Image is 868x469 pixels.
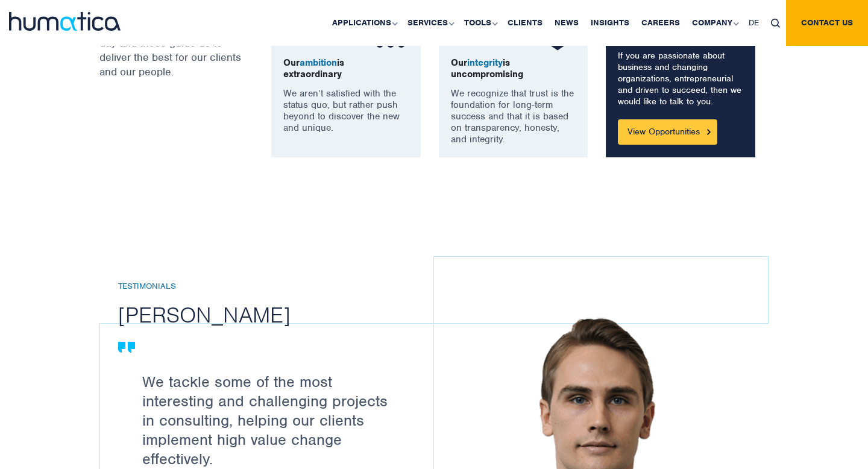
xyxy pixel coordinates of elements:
h6: Testimonials [118,282,451,292]
h2: [PERSON_NAME] [118,301,451,329]
img: search_icon [771,19,780,28]
span: integrity [467,57,503,69]
span: DE [749,17,759,28]
a: View Opportunities [618,119,717,145]
span: ambition [300,57,337,69]
p: We recognize that trust is the foundation for long-term success and that it is based on transpare... [451,88,576,145]
p: Our is extraordinary [283,57,409,80]
p: If you are passionate about business and changing organizations, entrepreneurial and driven to su... [618,50,743,107]
img: Button [707,129,711,134]
p: We aren’t satisfied with the status quo, but rather push beyond to discover the new and unique. [283,88,409,134]
p: We tackle some of the most interesting and challenging projects in consulting, helping our client... [142,372,403,468]
p: Our is uncompromising [451,57,576,80]
img: logo [9,12,121,31]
